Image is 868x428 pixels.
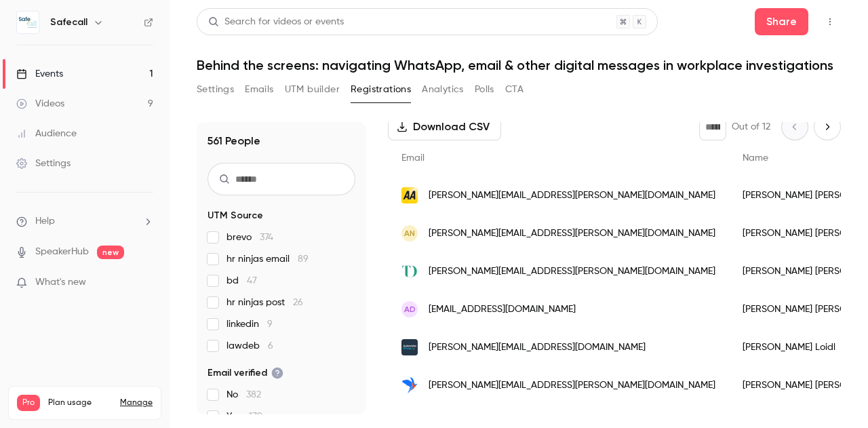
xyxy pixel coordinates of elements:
button: Analytics [422,79,464,100]
span: An [404,227,415,239]
span: Name [743,153,768,163]
span: Yes [226,410,262,423]
span: No [226,388,261,402]
span: [PERSON_NAME][EMAIL_ADDRESS][DOMAIN_NAME] [429,341,646,355]
div: Events [16,67,63,81]
span: [EMAIL_ADDRESS][DOMAIN_NAME] [429,303,576,317]
button: Share [755,8,808,35]
span: [PERSON_NAME][EMAIL_ADDRESS][PERSON_NAME][DOMAIN_NAME] [429,189,715,203]
span: hr ninjas email [226,252,309,266]
span: 6 [268,341,273,351]
span: Email [401,153,425,163]
span: Plan usage [48,397,112,408]
button: Emails [245,79,273,100]
li: help-dropdown-opener [16,214,153,229]
button: UTM builder [285,79,340,100]
span: 374 [260,233,273,242]
span: [PERSON_NAME][EMAIL_ADDRESS][PERSON_NAME][DOMAIN_NAME] [429,265,715,279]
span: 382 [246,390,261,400]
span: 47 [247,276,257,286]
div: Audience [16,127,77,140]
span: What's new [35,275,86,290]
h1: Behind the screens: navigating WhatsApp, email & other digital messages in workplace investigations [197,57,841,73]
img: todaysdental.co.uk [401,263,418,279]
a: Manage [120,397,153,408]
span: Help [35,214,55,229]
span: [PERSON_NAME][EMAIL_ADDRESS][PERSON_NAME][DOMAIN_NAME] [429,227,715,241]
button: Settings [197,79,234,100]
img: portsmouthwater.co.uk [401,377,418,393]
button: Registrations [351,79,411,100]
img: autovistagroup.com [401,339,418,355]
h6: Safecall [50,16,87,29]
button: CTA [505,79,524,100]
span: new [97,246,124,259]
span: 9 [267,319,273,329]
p: Out of 12 [732,120,770,134]
span: linkedin [226,317,273,331]
span: 89 [298,254,309,264]
img: theaa.com [401,187,418,203]
div: Search for videos or events [208,15,344,29]
span: brevo [226,231,273,244]
span: UTM Source [208,209,263,222]
div: Videos [16,97,64,111]
span: AD [404,303,416,315]
button: Download CSV [388,113,501,140]
span: 179 [249,412,262,421]
span: hr ninjas post [226,296,303,309]
span: Email verified [208,366,283,380]
div: Settings [16,157,71,170]
span: 26 [293,298,303,307]
span: bd [226,274,257,288]
h1: 561 People [208,133,260,149]
span: lawdeb [226,339,273,353]
button: Next page [814,113,841,140]
span: [PERSON_NAME][EMAIL_ADDRESS][PERSON_NAME][DOMAIN_NAME] [429,378,715,393]
img: Safecall [17,12,39,33]
a: SpeakerHub [35,245,89,259]
iframe: Noticeable Trigger [137,277,153,289]
span: Pro [17,395,40,411]
button: Polls [475,79,494,100]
